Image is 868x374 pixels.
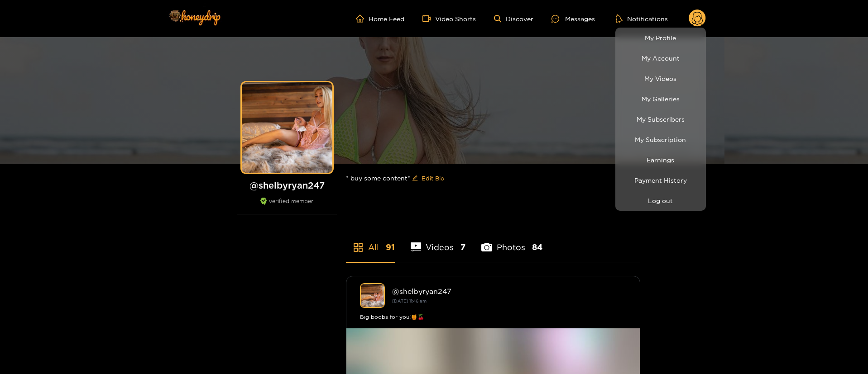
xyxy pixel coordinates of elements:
a: My Subscribers [618,111,704,127]
a: Earnings [618,152,704,168]
a: My Account [618,50,704,66]
a: Payment History [618,172,704,188]
button: Log out [618,193,704,208]
a: My Profile [618,30,704,46]
a: My Videos [618,71,704,86]
a: My Subscription [618,132,704,147]
a: My Galleries [618,91,704,107]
